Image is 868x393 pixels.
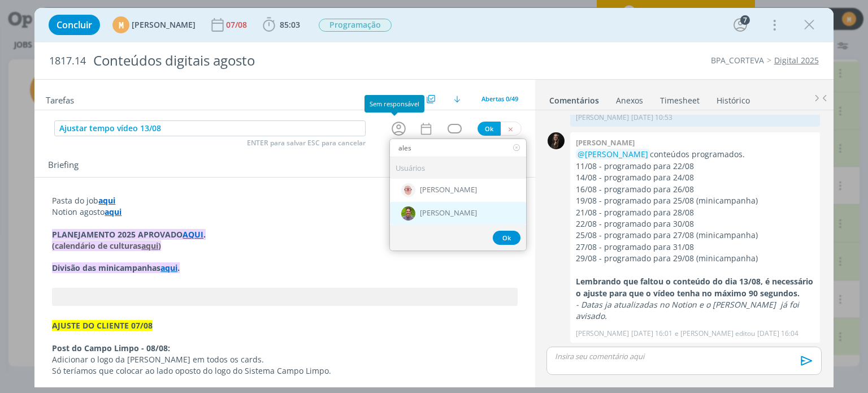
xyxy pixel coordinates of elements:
p: 25/08 - programado para 27/08 (minicampanha) [576,230,814,241]
a: aqui [98,195,115,206]
div: Conteúdos digitais agosto [88,47,493,75]
p: Pasta do job [52,195,517,206]
button: 85:03 [260,16,303,34]
span: [DATE] 10:53 [631,113,672,123]
button: Ok [478,122,501,136]
a: aqui [160,262,177,273]
a: BPA_CORTEVA [711,55,764,66]
span: [PERSON_NAME] [132,21,196,29]
a: Comentários [549,90,600,106]
strong: AJUSTE DO CLIENTE 07/08 [52,320,153,331]
p: 16/08 - programado para 26/08 [576,184,814,195]
span: Abertas 0/49 [481,94,518,103]
strong: . [177,262,180,273]
span: 1817.14 [49,55,86,67]
button: M[PERSON_NAME] [112,16,196,33]
p: 14/08 - programado para 24/08 [576,172,814,183]
p: 19/08 - programado para 25/08 (minicampanha) [576,195,814,206]
span: [PERSON_NAME] [420,186,477,195]
p: Só teríamos que colocar ao lado oposto do logo do Sistema Campo Limpo. [52,365,517,377]
img: A [401,183,415,197]
p: 29/08 - programado para 29/08 (minicampanha) [576,253,814,264]
strong: ) [158,240,161,251]
img: T [401,206,415,221]
span: Briefing [48,158,79,173]
p: 21/08 - programado para 28/08 [576,207,814,218]
span: @[PERSON_NAME] [578,149,648,159]
p: [PERSON_NAME] [576,113,629,123]
p: Notion agosto [52,206,517,218]
a: aqui [105,206,121,217]
span: Tarefas [46,92,74,106]
button: Concluir [49,15,100,35]
span: [DATE] 16:04 [757,329,798,339]
img: N [548,132,565,149]
img: arrow-down.svg [454,96,461,102]
strong: . [203,229,206,240]
a: AQUI [183,229,203,240]
div: Sem responsável [364,95,424,113]
strong: Divisão das minicampanhas [52,262,160,273]
span: [PERSON_NAME] [420,209,477,218]
strong: Lembrando que faltou o conteúdo do dia 13/08, é necessário o ajuste para que o vídeo tenha no máx... [576,276,813,298]
div: M [112,16,129,33]
p: conteúdos programados. [576,149,814,160]
span: Programação [319,19,392,32]
p: 11/08 - programado para 22/08 [576,161,814,172]
span: 85:03 [280,19,300,30]
input: Buscar usuários [390,140,526,156]
a: Timesheet [659,90,700,106]
span: e [PERSON_NAME] editou [675,329,755,339]
button: Ok [493,231,520,245]
div: dialog [34,8,833,387]
button: 7 [731,16,749,34]
span: Concluir [57,20,92,29]
strong: (calendário de culturas [52,240,141,251]
div: Usuários [390,157,526,179]
button: Programação [318,18,392,32]
b: [PERSON_NAME] [576,137,635,148]
p: 27/08 - programado para 31/08 [576,241,814,253]
strong: PLANEJAMENTO 2025 APROVADO [52,229,183,240]
div: Anexos [616,95,643,106]
a: aqui [141,240,158,251]
div: 7 [740,15,750,25]
div: 07/08 [226,21,249,29]
p: Adicionar o logo da [PERSON_NAME] em todos os cards. [52,354,517,365]
span: ENTER para salvar ESC para cancelar [247,139,366,148]
p: [PERSON_NAME] [576,329,629,339]
em: - Datas ja atualizadas no Notion e o [PERSON_NAME] já foi avisado. [576,299,799,321]
p: 22/08 - programado para 30/08 [576,218,814,230]
a: Digital 2025 [774,55,819,66]
a: Histórico [716,90,750,106]
strong: Post do Campo Limpo - 08/08: [52,343,170,353]
span: [DATE] 16:01 [631,329,672,339]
